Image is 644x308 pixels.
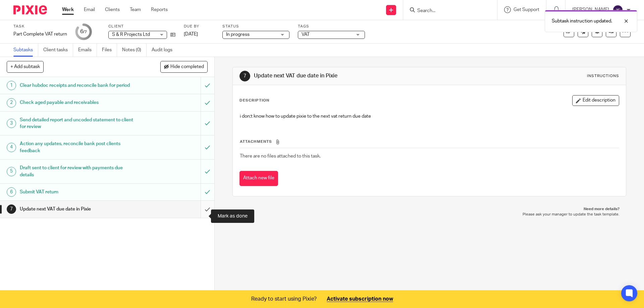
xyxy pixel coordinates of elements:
h1: Send detailed report and uncoded statement to client for review [20,115,136,132]
a: Reports [151,6,168,13]
h1: Action any updates, reconcile bank post clients feedback [20,139,136,156]
div: 1 [7,81,16,90]
div: 2 [7,98,16,108]
div: 5 [7,167,16,176]
p: Please ask your manager to update the task template. [239,212,619,217]
span: S & R Projects Ltd [112,32,150,37]
label: Task [13,24,67,29]
span: [DATE] [184,32,198,37]
div: 4 [7,143,16,152]
h1: Check aged payable and receivables [20,98,136,108]
div: 7 [7,204,16,214]
a: Client tasks [43,44,73,57]
button: Attach new file [239,171,278,186]
span: Hide completed [170,64,204,70]
div: 3 [7,119,16,128]
a: Emails [78,44,97,57]
a: Work [62,6,74,13]
h1: Draft sent to client for review with payments due details [20,163,136,180]
small: /7 [83,30,87,34]
p: Subtask instruction updated. [552,18,612,24]
p: Description [239,98,269,103]
p: Need more details? [239,206,619,212]
h1: Clear hubdoc receipts and reconcile bank for period [20,80,136,90]
div: 6 [80,28,87,36]
label: Tags [298,24,365,29]
h1: Update next VAT due date in Pixie [254,72,444,79]
button: Hide completed [160,61,208,72]
div: 7 [239,71,250,81]
img: svg%3E [612,5,623,15]
p: i don;t know how to update pixie to the next vat return due date [240,113,619,120]
button: Edit description [572,95,619,106]
h1: Update next VAT due date in Pixie [20,204,136,214]
a: Notes (0) [122,44,147,57]
a: Team [130,6,141,13]
a: Email [84,6,95,13]
span: In progress [226,32,250,37]
a: Audit logs [152,44,177,57]
button: + Add subtask [7,61,44,72]
a: Files [102,44,117,57]
img: Pixie [13,5,47,14]
h1: Submit VAT return [20,187,136,197]
div: Part Complete VAT return [13,31,67,38]
a: Subtasks [13,44,38,57]
div: Instructions [587,73,619,79]
span: VAT [302,32,310,37]
label: Client [108,24,175,29]
div: 6 [7,187,16,197]
label: Due by [184,24,214,29]
a: Clients [105,6,120,13]
span: There are no files attached to this task. [240,154,321,159]
label: Status [222,24,289,29]
span: Attachments [240,140,272,143]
